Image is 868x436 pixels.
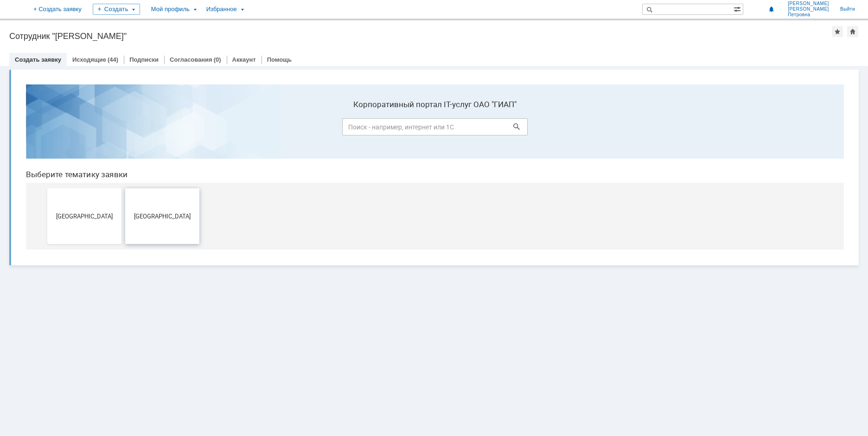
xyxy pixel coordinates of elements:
a: Аккаунт [232,56,256,63]
div: Сотрудник "[PERSON_NAME]" [9,32,832,41]
div: (0) [214,56,221,63]
a: Подписки [129,56,159,63]
label: Корпоративный портал IT-услуг ОАО "ГИАП" [324,23,509,32]
span: [PERSON_NAME] [788,6,829,12]
button: [GEOGRAPHIC_DATA] [107,111,181,167]
a: Помощь [267,56,292,63]
button: [GEOGRAPHIC_DATA] [29,111,103,167]
div: Сделать домашней страницей [847,26,858,37]
a: Создать заявку [15,56,61,63]
span: [GEOGRAPHIC_DATA] [32,135,100,142]
div: (44) [108,56,118,63]
header: Выберите тематику заявки [7,93,825,102]
span: [GEOGRAPHIC_DATA] [109,135,178,142]
span: [PERSON_NAME] [788,1,829,6]
span: Расширенный поиск [734,4,743,13]
input: Поиск - например, интернет или 1С [324,41,509,58]
a: Исходящие [72,56,106,63]
span: Петровна [788,12,829,18]
a: Согласования [170,56,212,63]
div: Создать [93,4,140,15]
div: Добавить в избранное [832,26,843,37]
